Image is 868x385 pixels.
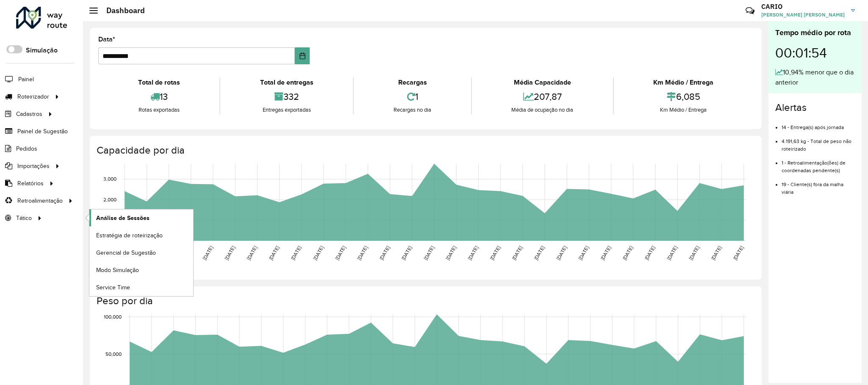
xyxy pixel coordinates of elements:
[616,106,751,114] div: Km Médio / Entrega
[467,245,479,261] text: [DATE]
[96,266,139,275] span: Modo Simulação
[222,77,351,88] div: Total de entregas
[312,245,324,261] text: [DATE]
[98,34,115,44] label: Data
[474,88,611,106] div: 207,87
[103,176,116,182] text: 3,000
[782,117,855,131] li: 14 - Entrega(s) após jornada
[616,77,751,88] div: Km Médio / Entrega
[710,245,722,261] text: [DATE]
[511,245,523,261] text: [DATE]
[89,209,193,226] a: Análise de Sessões
[761,3,845,11] h3: CARIO
[775,38,855,67] div: 00:01:54
[246,245,258,261] text: [DATE]
[104,314,122,319] text: 100,000
[89,279,193,296] a: Service Time
[89,244,193,261] a: Gerencial de Sugestão
[17,179,44,188] span: Relatórios
[378,245,391,261] text: [DATE]
[741,2,759,20] a: Contato Rápido
[100,77,217,88] div: Total de rotas
[422,245,435,261] text: [DATE]
[295,47,310,64] button: Choose Date
[26,45,58,55] label: Simulação
[96,248,156,257] span: Gerencial de Sugestão
[775,27,855,38] div: Tempo médio por rota
[782,153,855,174] li: 1 - Retroalimentação(ões) de coordenadas pendente(s)
[16,110,42,118] span: Cadastros
[201,245,214,261] text: [DATE]
[105,351,122,357] text: 50,000
[356,77,469,88] div: Recargas
[782,131,855,153] li: 4.191,63 kg - Total de peso não roteirizado
[533,245,545,261] text: [DATE]
[334,245,347,261] text: [DATE]
[97,144,753,157] h4: Capacidade por dia
[474,77,611,88] div: Média Capacidade
[732,245,744,261] text: [DATE]
[445,245,457,261] text: [DATE]
[761,11,845,19] span: [PERSON_NAME] [PERSON_NAME]
[89,261,193,278] a: Modo Simulação
[400,245,413,261] text: [DATE]
[290,245,302,261] text: [DATE]
[356,88,469,106] div: 1
[100,106,217,114] div: Rotas exportadas
[17,92,49,101] span: Roteirizador
[96,283,130,292] span: Service Time
[224,245,236,261] text: [DATE]
[666,245,678,261] text: [DATE]
[577,245,590,261] text: [DATE]
[775,102,855,114] h4: Alertas
[775,67,855,88] div: 10,94% menor que o dia anterior
[96,231,163,240] span: Estratégia de roteirização
[103,197,116,202] text: 2,000
[100,88,217,106] div: 13
[688,245,700,261] text: [DATE]
[222,106,351,114] div: Entregas exportadas
[621,245,634,261] text: [DATE]
[599,245,612,261] text: [DATE]
[18,75,34,84] span: Painel
[616,88,751,106] div: 6,085
[17,127,68,136] span: Painel de Sugestão
[17,162,50,170] span: Importações
[474,106,611,114] div: Média de ocupação no dia
[643,245,656,261] text: [DATE]
[96,214,150,223] span: Análise de Sessões
[97,295,753,307] h4: Peso por dia
[16,214,32,223] span: Tático
[489,245,501,261] text: [DATE]
[17,196,63,205] span: Retroalimentação
[356,245,369,261] text: [DATE]
[16,144,37,153] span: Pedidos
[782,174,855,196] li: 19 - Cliente(s) fora da malha viária
[89,227,193,244] a: Estratégia de roteirização
[356,106,469,114] div: Recargas no dia
[555,245,568,261] text: [DATE]
[98,6,145,15] h2: Dashboard
[222,88,351,106] div: 332
[268,245,280,261] text: [DATE]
